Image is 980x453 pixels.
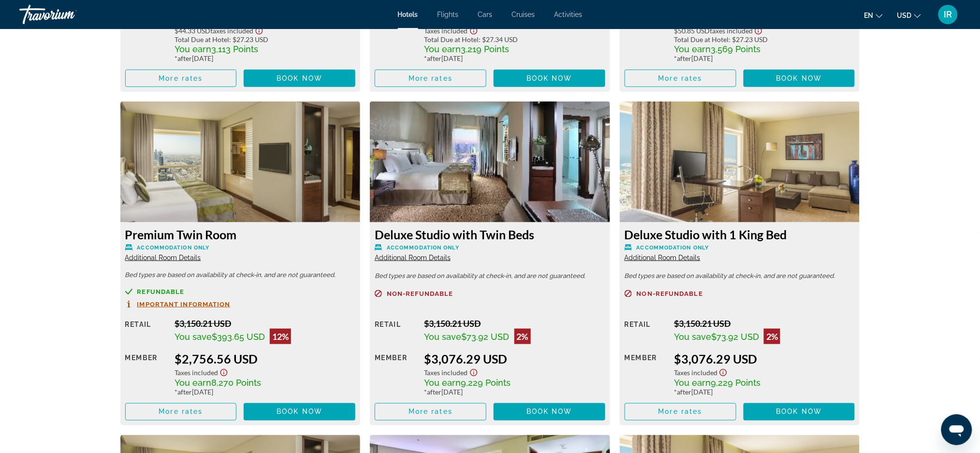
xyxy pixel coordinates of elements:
[514,329,531,344] div: 2%
[427,388,442,396] span: after
[424,54,605,62] div: * [DATE]
[674,318,855,329] div: $3,150.21 USD
[897,12,912,19] span: USD
[674,351,855,366] div: $3,076.29 USD
[125,272,356,278] p: Bed types are based on availability at check-in, and are not guaranteed.
[424,378,461,388] span: You earn
[658,74,702,82] span: More rates
[753,24,764,35] button: Show Taxes and Fees disclaimer
[375,351,417,396] div: Member
[427,54,442,62] span: after
[137,289,185,295] span: Refundable
[159,74,203,82] span: More rates
[478,11,493,18] span: Cars
[555,11,583,18] a: Activities
[527,408,572,416] span: Book now
[625,318,667,344] div: Retail
[620,102,860,222] img: Deluxe Studio with 1 King Bed
[674,54,855,62] div: * [DATE]
[175,388,355,396] div: * [DATE]
[764,329,780,344] div: 2%
[125,318,167,344] div: Retail
[674,378,711,388] span: You earn
[711,378,761,388] span: 9,229 Points
[244,403,355,421] button: Book now
[494,70,605,87] button: Book now
[625,273,855,279] p: Bed types are based on availability at check-in, and are not guaranteed.
[461,44,510,54] span: 3,219 Points
[424,388,605,396] div: * [DATE]
[375,227,605,242] h3: Deluxe Studio with Twin Beds
[137,301,231,307] span: Important Information
[175,368,218,377] span: Taxes included
[409,74,453,82] span: More rates
[711,44,761,54] span: 3,569 Points
[175,44,211,54] span: You earn
[175,27,210,35] span: $44.33 USD
[270,329,291,344] div: 12%
[776,408,822,416] span: Book now
[424,351,605,366] div: $3,076.29 USD
[253,24,265,35] button: Show Taxes and Fees disclaimer
[125,300,231,308] button: Important Information
[897,8,921,22] button: Change currency
[125,254,201,262] span: Additional Room Details
[438,11,459,18] a: Flights
[218,366,230,377] button: Show Taxes and Fees disclaimer
[677,54,691,62] span: after
[375,403,486,421] button: More rates
[424,318,605,329] div: $3,150.21 USD
[120,102,361,222] img: Premium Twin Room
[19,2,116,27] a: Travorium
[375,318,417,344] div: Retail
[658,408,702,416] span: More rates
[375,10,417,62] div: Member
[125,403,237,421] button: More rates
[211,44,258,54] span: 3,113 Points
[944,10,952,19] span: IR
[175,35,355,44] div: : $27.23 USD
[717,366,729,377] button: Show Taxes and Fees disclaimer
[387,245,459,251] span: Accommodation Only
[175,332,212,342] span: You save
[776,74,822,82] span: Book now
[125,288,356,295] a: Refundable
[125,351,167,396] div: Member
[177,388,192,396] span: after
[398,11,418,18] a: Hotels
[625,403,736,421] button: More rates
[674,368,717,377] span: Taxes included
[527,74,572,82] span: Book now
[625,10,667,62] div: Member
[710,27,753,35] span: Taxes included
[494,403,605,421] button: Book now
[409,408,453,416] span: More rates
[424,35,479,44] span: Total Due at Hotel
[711,332,759,342] span: $73.92 USD
[125,70,237,87] button: More rates
[175,378,211,388] span: You earn
[370,102,610,222] img: Deluxe Studio with Twin Beds
[674,35,855,44] div: : $27.23 USD
[674,27,710,35] span: $50.85 USD
[125,227,356,242] h3: Premium Twin Room
[941,414,972,445] iframe: Button to launch messaging window
[210,27,253,35] span: Taxes included
[424,35,605,44] div: : $27.34 USD
[674,35,729,44] span: Total Due at Hotel
[936,4,961,25] button: User Menu
[864,12,874,19] span: en
[637,245,709,251] span: Accommodation Only
[424,27,468,35] span: Taxes included
[625,227,855,242] h3: Deluxe Studio with 1 King Bed
[212,332,265,342] span: $393.65 USD
[468,24,480,35] button: Show Taxes and Fees disclaimer
[125,10,167,62] div: Member
[175,54,355,62] div: * [DATE]
[175,35,229,44] span: Total Due at Hotel
[744,70,855,87] button: Book now
[277,74,322,82] span: Book now
[674,44,711,54] span: You earn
